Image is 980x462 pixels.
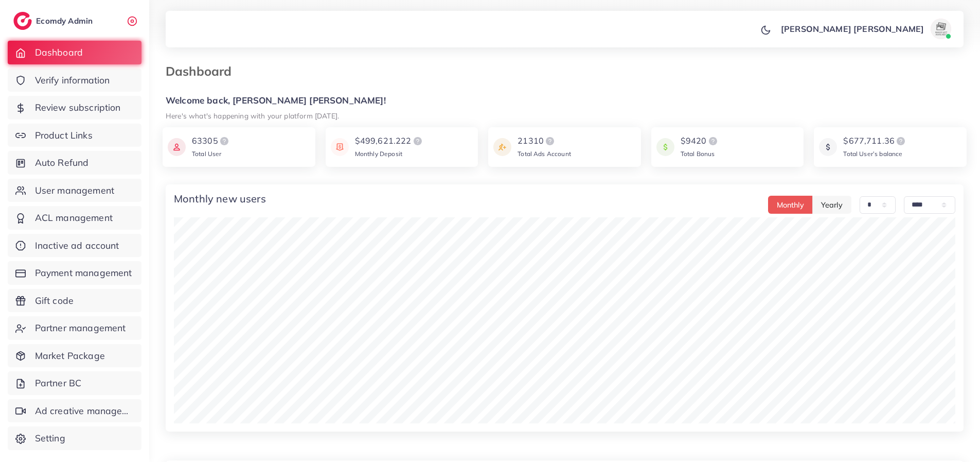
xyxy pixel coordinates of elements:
div: $677,711.36 [843,135,907,147]
a: Setting [8,426,141,450]
div: $499,621.222 [355,135,424,147]
h4: Monthly new users [174,193,266,205]
a: Partner management [8,316,141,340]
img: logo [895,135,907,147]
span: Setting [35,432,65,445]
span: Auto Refund [35,156,89,169]
small: Here's what's happening with your platform [DATE]. [166,111,339,120]
img: icon payment [168,135,186,159]
a: Product Links [8,124,141,147]
a: Inactive ad account [8,234,141,258]
span: Total Bonus [681,150,715,158]
button: Yearly [812,196,851,214]
img: icon payment [656,135,674,159]
span: Payment management [35,266,132,280]
img: logo [412,135,424,147]
h3: Dashboard [166,64,240,79]
a: Ad creative management [8,399,141,423]
img: icon payment [819,135,837,159]
span: Inactive ad account [35,239,119,252]
img: logo [218,135,230,147]
span: Product Links [35,129,93,142]
a: Dashboard [8,41,141,64]
img: logo [544,135,556,147]
a: logoEcomdy Admin [13,12,95,30]
button: Monthly [768,196,813,214]
span: Total Ads Account [518,150,571,158]
span: Partner management [35,321,126,335]
h2: Ecomdy Admin [36,16,95,26]
img: avatar [931,19,951,39]
a: Payment management [8,261,141,285]
a: [PERSON_NAME] [PERSON_NAME]avatar [775,19,955,39]
span: Ad creative management [35,404,134,418]
div: 21310 [518,135,571,147]
span: User management [35,184,114,197]
div: 63305 [192,135,230,147]
a: ACL management [8,206,141,230]
h5: Welcome back, [PERSON_NAME] [PERSON_NAME]! [166,95,964,106]
span: Total User’s balance [843,150,902,158]
span: Monthly Deposit [355,150,402,158]
span: Partner BC [35,377,82,390]
img: icon payment [331,135,349,159]
p: [PERSON_NAME] [PERSON_NAME] [781,23,924,35]
img: logo [707,135,719,147]
img: icon payment [493,135,511,159]
a: Market Package [8,344,141,368]
span: Verify information [35,74,110,87]
span: ACL management [35,211,113,225]
span: Gift code [35,294,74,307]
img: logo [13,12,32,30]
div: $9420 [681,135,719,147]
span: Dashboard [35,46,83,59]
span: Market Package [35,349,105,363]
a: Partner BC [8,371,141,395]
a: Verify information [8,69,141,92]
span: Total User [192,150,222,158]
span: Review subscription [35,101,121,114]
a: Auto Refund [8,151,141,175]
a: Gift code [8,289,141,313]
a: User management [8,179,141,202]
a: Review subscription [8,96,141,119]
